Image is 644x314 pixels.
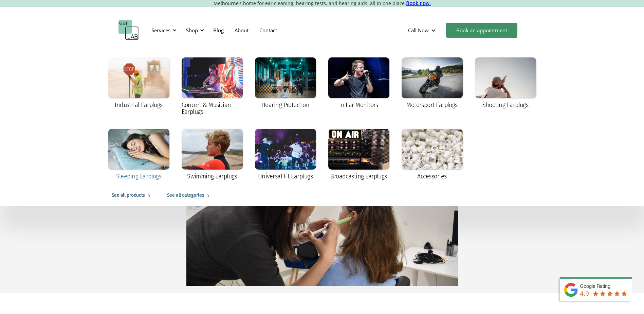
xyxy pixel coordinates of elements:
[252,54,319,113] a: Hearing Protection
[472,54,539,113] a: Shooting Earplugs
[398,125,466,185] a: Accessories
[151,27,170,34] div: Services
[339,102,378,108] div: In Ear Monitors
[112,191,145,199] div: See all products
[178,54,246,120] a: Concert & Musician Earplugs
[186,27,198,34] div: Shop
[186,150,458,286] img: 3D scanning & ear impressions service at earLAB
[182,102,243,115] div: Concert & Musician Earplugs
[403,20,443,40] div: Call Now
[252,125,319,185] a: Universal Fit Earplugs
[406,102,458,108] div: Motorsport Earplugs
[325,54,393,113] a: In Ear Monitors
[118,20,139,40] a: home
[229,20,254,40] a: About
[182,20,206,40] div: Shop
[115,102,163,108] div: Industrial Earplugs
[417,173,446,180] div: Accessories
[160,185,219,206] a: See all categories
[325,125,393,185] a: Broadcasting Earplugs
[178,125,246,185] a: Swimming Earplugs
[446,23,517,38] a: Book an appointment
[482,102,529,108] div: Shooting Earplugs
[105,125,173,185] a: Sleeping Earplugs
[330,173,387,180] div: Broadcasting Earplugs
[398,54,466,113] a: Motorsport Earplugs
[258,173,313,180] div: Universal Fit Earplugs
[147,20,179,40] div: Services
[116,173,162,180] div: Sleeping Earplugs
[208,20,229,40] a: Blog
[105,54,173,113] a: Industrial Earplugs
[408,27,429,34] div: Call Now
[254,20,282,40] a: Contact
[261,102,309,108] div: Hearing Protection
[105,185,160,206] a: See all products
[167,191,204,199] div: See all categories
[187,173,237,180] div: Swimming Earplugs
